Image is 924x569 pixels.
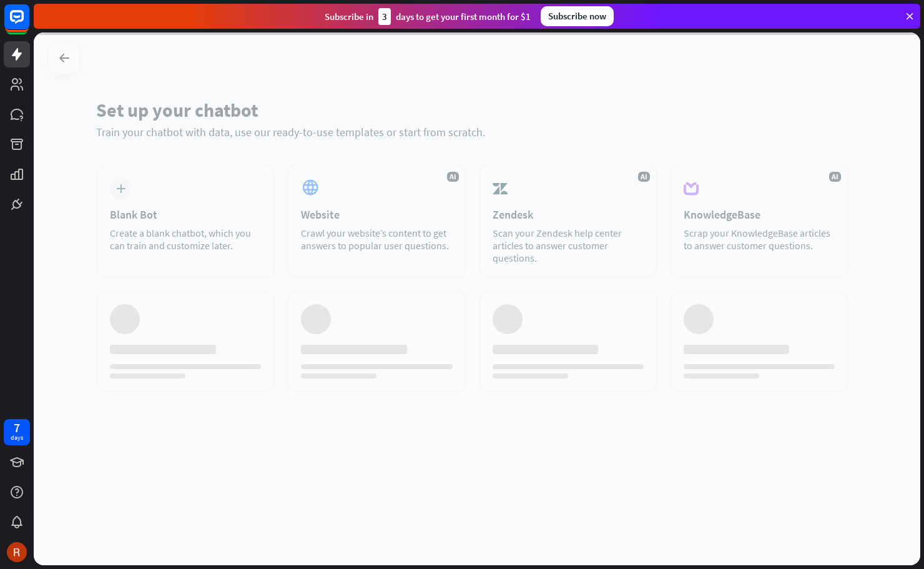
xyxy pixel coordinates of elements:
div: 3 [378,8,391,25]
div: 7 [14,422,20,433]
div: days [11,433,23,442]
div: Subscribe in days to get your first month for $1 [325,8,531,25]
a: 7 days [4,419,30,445]
div: Subscribe now [541,6,614,26]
